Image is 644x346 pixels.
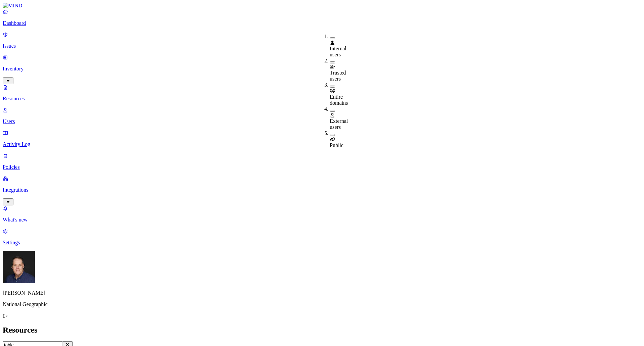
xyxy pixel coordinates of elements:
[3,251,35,283] img: Mark DeCarlo
[3,43,641,49] p: Issues
[3,9,641,26] a: Dashboard
[3,32,641,49] a: Issues
[330,118,348,130] span: External users
[3,84,641,102] a: Resources
[3,153,641,170] a: Policies
[3,141,641,147] p: Activity Log
[3,228,641,246] a: Settings
[3,118,641,125] p: Users
[3,3,641,9] a: MIND
[3,20,641,26] p: Dashboard
[3,187,641,193] p: Integrations
[3,217,641,223] p: What's new
[330,70,346,82] span: Trusted users
[3,54,641,83] a: Inventory
[3,96,641,102] p: Resources
[3,326,641,335] h2: Resources
[3,130,641,147] a: Activity Log
[3,176,641,204] a: Integrations
[3,240,641,246] p: Settings
[330,94,348,106] span: Entire domains
[3,3,22,9] img: MIND
[330,142,343,148] span: Public
[3,290,641,296] p: [PERSON_NAME]
[3,66,641,72] p: Inventory
[3,164,641,170] p: Policies
[3,301,641,307] p: National Geographic
[3,107,641,125] a: Users
[330,46,346,57] span: Internal users
[3,205,641,223] a: What's new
